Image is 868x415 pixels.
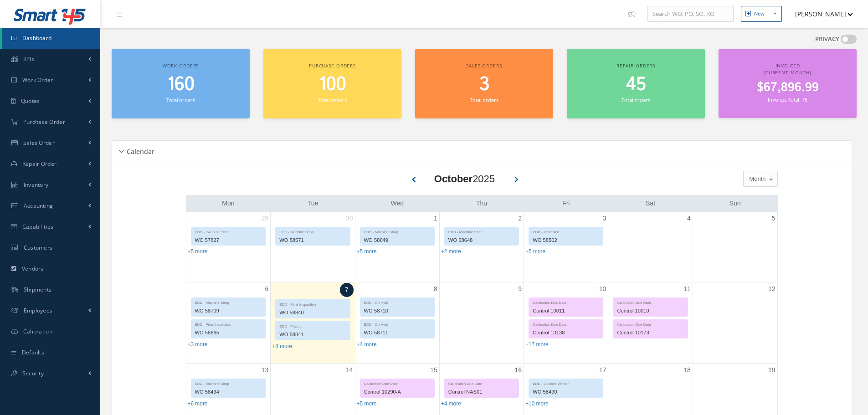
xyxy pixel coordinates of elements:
a: October 10, 2025 [597,282,608,296]
span: Defaults [22,348,44,356]
a: October 5, 2025 [770,212,777,225]
span: Shipments [24,286,52,293]
span: 45 [626,72,646,97]
span: Purchase orders [309,62,356,69]
span: Vendors [22,265,44,272]
div: Control 10010 [613,306,687,316]
a: October 4, 2025 [685,212,693,225]
a: October 11, 2025 [682,282,693,296]
td: October 6, 2025 [186,282,271,364]
a: Monday [220,198,236,209]
h5: Calendar [124,145,154,156]
span: Dashboard [22,34,52,42]
div: EDD - In-House NDT [191,227,266,235]
td: October 2, 2025 [439,212,524,282]
a: October 18, 2025 [682,364,693,377]
a: October 13, 2025 [260,364,271,377]
a: October 17, 2025 [597,364,608,377]
a: Show 6 more events [188,400,208,407]
a: Show 5 more events [525,248,545,255]
input: Search WO, PO, SO, RO [647,6,734,22]
a: Show 4 more events [441,400,461,407]
span: Quotes [21,97,40,105]
span: Capabilities [22,223,54,231]
small: Total orders [621,97,650,103]
span: Purchase Order [23,118,65,126]
a: Show 17 more events [525,341,549,348]
div: WO 58711 [360,328,434,338]
div: Control 10138 [529,328,603,338]
div: Calibration Due Date [613,298,687,306]
span: Repair orders [616,62,655,69]
a: Sunday [728,198,743,209]
td: October 11, 2025 [608,282,693,364]
span: Accounting [24,202,53,210]
div: EDD - Machine Shop [191,379,266,387]
div: WO 58648 [445,235,519,246]
a: Show 4 more events [357,341,377,348]
div: WO 58710 [360,306,434,316]
div: EDD - Final Inspection [276,300,349,307]
td: October 12, 2025 [693,282,777,364]
a: Saturday [644,198,657,209]
div: EDD - On Hold [360,298,434,306]
a: October 14, 2025 [344,364,355,377]
div: EDD - Plating [276,322,349,329]
div: EDD - Machine Shop [276,227,349,235]
span: (Current Month) [764,69,812,76]
a: October 12, 2025 [766,282,777,296]
td: October 1, 2025 [355,212,439,282]
span: Customers [24,244,53,251]
span: 3 [479,72,489,97]
div: New [754,10,765,18]
span: KPIs [23,55,34,63]
a: October 8, 2025 [432,282,439,296]
a: October 19, 2025 [766,364,777,377]
span: Employees [24,307,53,314]
div: Calibration Due Date [613,320,687,328]
td: October 9, 2025 [439,282,524,364]
td: October 4, 2025 [608,212,693,282]
div: EDD - Final Inspection [191,320,266,328]
a: September 29, 2025 [260,212,271,225]
a: Repair orders 45 Total orders [567,49,705,118]
span: Security [22,369,44,377]
div: Control 10173 [613,328,687,338]
div: WO 58840 [276,307,349,318]
div: Control NAS01 [445,387,519,397]
div: WO 58571 [276,235,349,246]
div: WO 57827 [191,235,266,246]
div: WO 58502 [529,235,603,246]
span: Repair Order [22,160,57,168]
div: Control 10290-A [360,387,434,397]
div: Calibration Due Date [529,320,603,328]
a: October 3, 2025 [601,212,608,225]
a: Dashboard [2,28,100,49]
a: Sales orders 3 Total orders [415,49,553,118]
a: Purchase orders 100 Total orders [263,49,401,118]
small: Invoices Total: 75 [768,96,807,103]
td: October 7, 2025 [271,282,355,364]
b: October [434,173,473,184]
a: October 15, 2025 [428,364,439,377]
td: October 5, 2025 [693,212,777,282]
a: Wednesday [389,198,406,209]
a: October 2, 2025 [516,212,524,225]
div: 2025 [434,171,495,186]
span: Sales orders [466,62,502,69]
div: Calibration Due Date [360,379,434,387]
div: WO 58841 [276,329,349,340]
td: October 3, 2025 [524,212,608,282]
a: Show 5 more events [357,248,377,255]
a: Show 8 more events [272,343,292,349]
span: Work Order [22,76,53,84]
div: Calibration Due Date [445,379,519,387]
div: WO 58865 [191,328,266,338]
small: Total orders [166,97,195,103]
a: October 6, 2025 [263,282,270,296]
a: Show 5 more events [188,248,208,255]
a: Work orders 160 Total orders [112,49,250,118]
a: Friday [560,198,571,209]
span: Sales Order [23,139,55,147]
a: Show 2 more events [441,248,461,255]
